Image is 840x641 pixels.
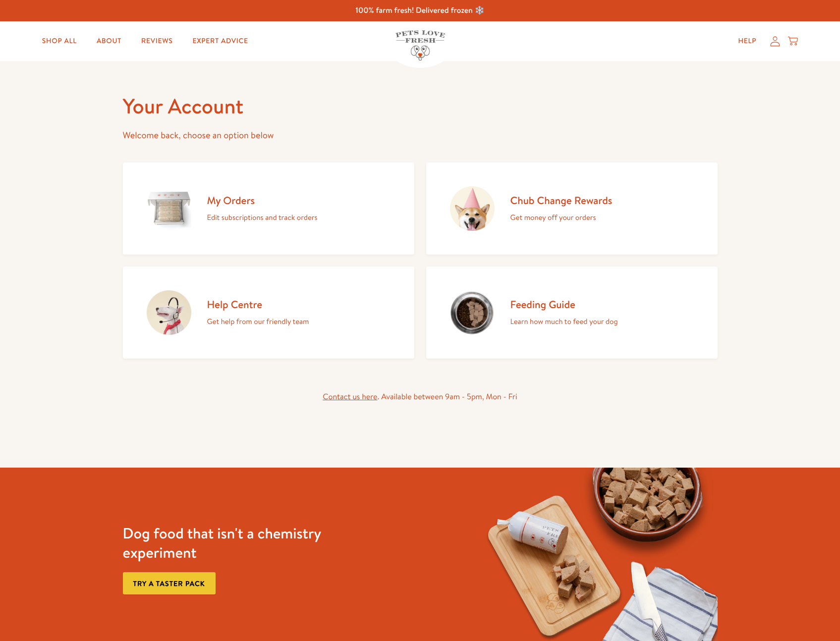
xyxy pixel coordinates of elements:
a: Try a taster pack [123,572,216,594]
a: Shop All [34,31,85,51]
h2: Feeding Guide [510,298,618,311]
a: Help [730,31,765,51]
h2: My Orders [207,194,318,207]
a: Help Centre Get help from our friendly team [123,267,414,359]
p: Learn how much to feed your dog [510,315,618,328]
a: Chub Change Rewards Get money off your orders [426,162,718,255]
a: About [89,31,129,51]
h2: Chub Change Rewards [510,194,613,207]
h3: Dog food that isn't a chemistry experiment [123,524,366,562]
a: Expert Advice [184,31,256,51]
img: Pets Love Fresh [395,30,445,60]
h2: Help Centre [207,298,309,311]
p: Welcome back, choose an option below [123,128,718,143]
div: . Available between 9am - 5pm, Mon - Fri [123,390,718,404]
a: Reviews [133,31,180,51]
p: Get money off your orders [510,211,613,224]
p: Edit subscriptions and track orders [207,211,318,224]
a: Contact us here [323,391,377,402]
a: Feeding Guide Learn how much to feed your dog [426,267,718,359]
p: Get help from our friendly team [207,315,309,328]
h1: Your Account [123,93,718,120]
a: My Orders Edit subscriptions and track orders [123,162,414,255]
